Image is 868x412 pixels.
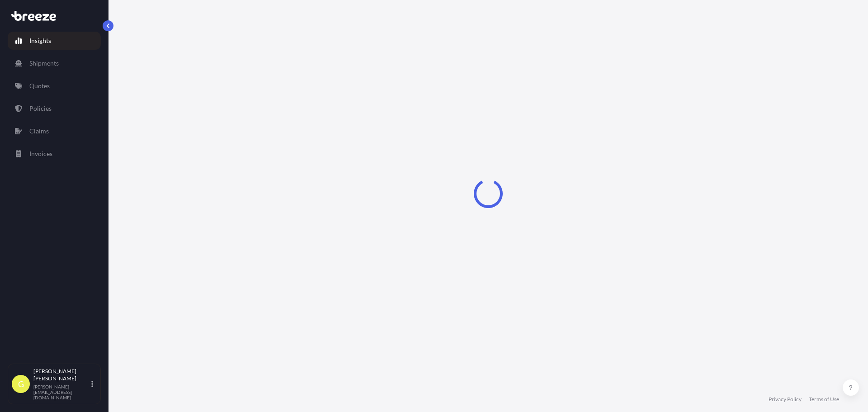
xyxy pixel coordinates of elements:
[8,77,101,95] a: Quotes
[29,59,59,68] p: Shipments
[8,122,101,140] a: Claims
[8,145,101,163] a: Invoices
[769,396,802,403] a: Privacy Policy
[8,32,101,50] a: Insights
[809,396,839,403] a: Terms of Use
[8,99,101,118] a: Policies
[29,81,50,90] p: Quotes
[33,368,90,382] p: [PERSON_NAME] [PERSON_NAME]
[29,127,49,136] p: Claims
[29,104,52,113] p: Policies
[33,384,90,400] p: [PERSON_NAME][EMAIL_ADDRESS][DOMAIN_NAME]
[29,149,52,158] p: Invoices
[29,36,51,45] p: Insights
[8,54,101,72] a: Shipments
[18,379,24,388] span: G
